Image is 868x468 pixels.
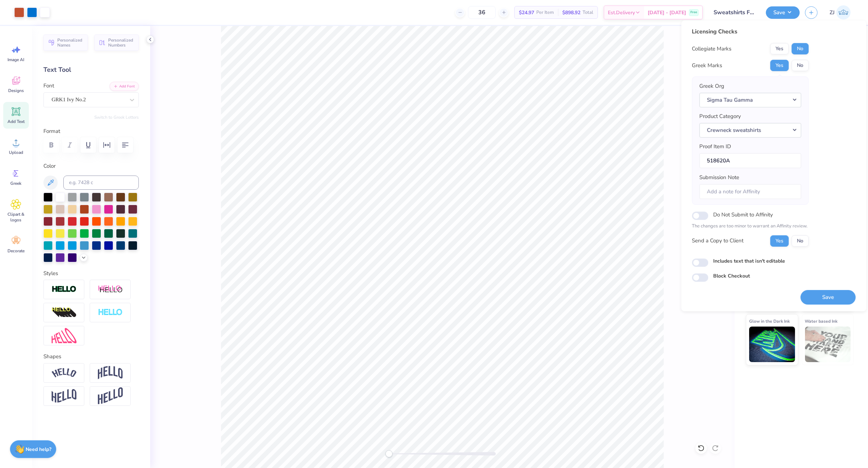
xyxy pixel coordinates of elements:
span: Upload [9,150,23,155]
img: 3D Illusion [52,307,77,318]
input: Add a note for Affinity [699,184,801,199]
span: Total [583,9,593,16]
button: Sigma Tau Gamma [699,93,801,107]
div: Text Tool [43,65,139,75]
span: Designs [8,88,24,93]
label: Proof Item ID [699,142,731,151]
div: Accessibility label [385,450,393,457]
label: Do Not Submit to Affinity [713,210,773,219]
button: Save [766,6,800,19]
span: Personalized Numbers [108,38,135,48]
div: Send a Copy to Client [692,237,743,245]
button: Personalized Names [43,34,88,51]
button: Save [800,290,856,305]
button: Yes [770,43,789,54]
span: Per Item [536,9,554,16]
label: Block Checkout [713,272,750,280]
label: Color [43,162,139,170]
div: Collegiate Marks [692,45,731,53]
p: The changes are too minor to warrant an Affinity review. [692,223,809,230]
img: Negative Space [98,308,123,317]
input: – – [468,6,496,19]
img: Rise [98,387,123,405]
strong: Need help? [26,446,52,453]
img: Arch [98,366,123,380]
span: Water based Ink [805,317,838,325]
label: Shapes [43,353,61,361]
span: [DATE] - [DATE] [648,9,686,16]
span: Free [690,10,697,15]
img: Glow in the Dark Ink [749,327,795,362]
button: No [791,43,809,54]
span: Est. Delivery [608,9,635,16]
img: Flag [52,389,77,403]
label: Styles [43,269,58,278]
span: $898.92 [562,9,580,16]
span: ZJ [830,9,835,17]
button: No [791,235,809,247]
button: Yes [770,60,789,71]
img: Water based Ink [805,327,851,362]
span: Personalized Names [57,38,84,48]
label: Format [43,127,139,135]
input: e.g. 7428 c [63,176,139,190]
span: Greek [11,181,22,186]
div: Greek Marks [692,61,722,70]
img: Stroke [52,285,77,294]
button: Switch to Greek Letters [94,114,139,120]
button: No [791,60,809,71]
div: Licensing Checks [692,27,809,36]
label: Submission Note [699,173,739,182]
button: Personalized Numbers [94,34,139,51]
img: Shadow [98,285,123,294]
span: $24.97 [519,9,534,16]
span: Decorate [7,248,25,254]
span: Image AI [8,57,25,63]
button: Crewneck sweatshirts [699,123,801,138]
a: ZJ [826,5,854,20]
img: Zhor Junavee Antocan [836,5,851,20]
span: Add Text [7,119,25,124]
span: Clipart & logos [4,211,28,223]
img: Free Distort [52,328,77,343]
label: Product Category [699,112,741,120]
label: Greek Org [699,82,724,90]
button: Yes [770,235,789,247]
img: Arc [52,368,77,378]
input: Untitled Design [708,5,761,20]
span: Glow in the Dark Ink [749,317,790,325]
button: Add Font [110,82,139,91]
label: Font [43,82,54,90]
label: Includes text that isn't editable [713,257,785,265]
